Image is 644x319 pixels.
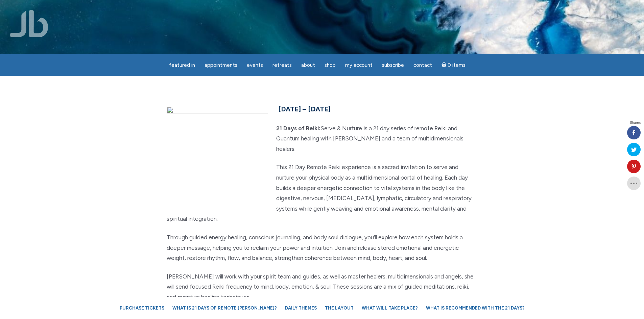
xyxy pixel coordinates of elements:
a: Subscribe [378,59,408,72]
span: Appointments [205,62,237,68]
a: The Layout [321,302,357,314]
a: What is recommended with the 21 Days? [423,302,528,314]
span: My Account [345,62,373,68]
a: Appointments [200,59,241,72]
strong: 21 Days of Reiki: [276,125,320,132]
span: About [301,62,315,68]
p: This 21 Day Remote Reiki experience is a sacred invitation to serve and nurture your physical bod... [167,162,478,224]
span: Retreats [272,62,292,68]
span: featured in [169,62,195,68]
a: Events [243,59,267,72]
i: Cart [442,62,448,68]
a: featured in [165,59,199,72]
a: My Account [341,59,377,72]
p: Serve & Nurture is a 21 day series of remote Reiki and Quantum healing with [PERSON_NAME] and a t... [167,123,478,154]
img: Jamie Butler. The Everyday Medium [10,10,48,37]
span: Shares [630,121,641,125]
p: [PERSON_NAME] will work with your spirit team and guides, as well as master healers, multidimensi... [167,271,478,302]
a: Purchase Tickets [116,302,168,314]
a: Daily Themes [282,302,320,314]
a: What is 21 Days of Remote [PERSON_NAME]? [169,302,280,314]
span: 0 items [448,63,466,68]
span: [DATE] – [DATE] [278,105,331,113]
a: Contact [409,59,436,72]
span: Shop [325,62,336,68]
a: About [297,59,319,72]
a: Retreats [268,59,296,72]
span: Subscribe [382,62,404,68]
a: Shop [320,59,340,72]
a: Cart0 items [437,58,470,72]
p: Through guided energy healing, conscious journaling, and body soul dialogue, you’ll explore how e... [167,232,478,263]
span: Events [247,62,263,68]
a: What will take place? [358,302,421,314]
span: Contact [413,62,432,68]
